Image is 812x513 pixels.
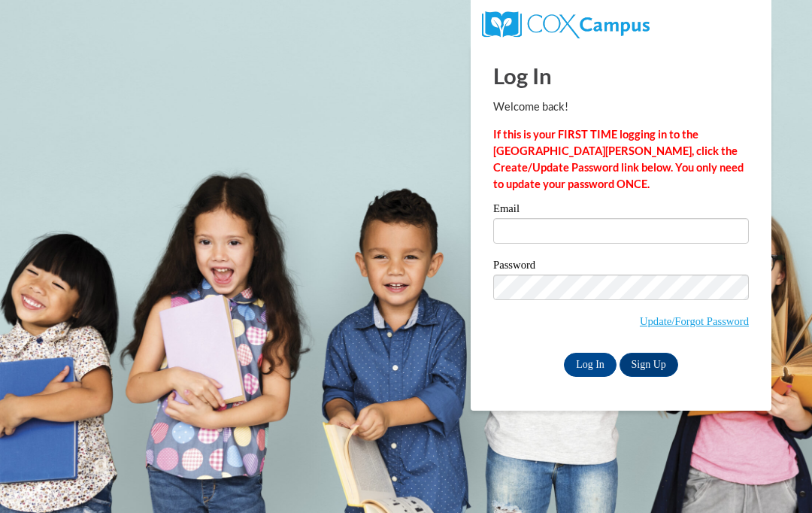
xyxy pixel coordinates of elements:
[493,260,749,275] label: Password
[640,315,749,327] a: Update/Forgot Password
[493,99,749,115] p: Welcome back!
[493,203,749,218] label: Email
[493,128,744,190] strong: If this is your FIRST TIME logging in to the [GEOGRAPHIC_DATA][PERSON_NAME], click the Create/Upd...
[620,353,678,377] a: Sign Up
[482,17,650,30] a: COX Campus
[493,60,749,91] h1: Log In
[482,11,650,38] img: COX Campus
[564,353,617,377] input: Log In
